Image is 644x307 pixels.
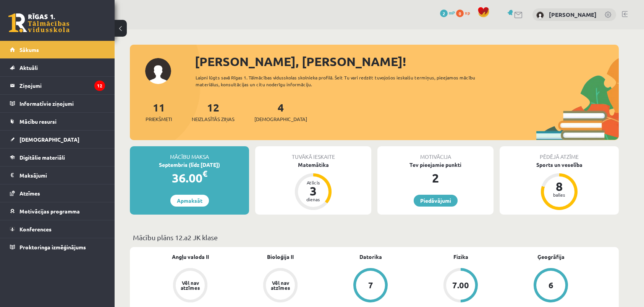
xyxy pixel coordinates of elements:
a: Ziņojumi12 [10,77,105,94]
span: Aktuāli [19,64,38,71]
a: 2 mP [440,10,455,16]
div: Motivācija [377,146,494,161]
a: Digitālie materiāli [10,149,105,166]
span: Sākums [19,46,39,53]
span: € [202,168,207,179]
a: Vēl nav atzīmes [145,268,235,304]
div: 3 [302,185,325,197]
a: Maksājumi [10,166,105,184]
a: Proktoringa izmēģinājums [10,238,105,256]
a: 4[DEMOGRAPHIC_DATA] [254,100,307,123]
a: Piedāvājumi [414,195,458,207]
div: Atlicis [302,180,325,185]
span: Priekšmeti [146,115,172,123]
a: Bioloģija II [267,253,294,261]
a: Konferences [10,220,105,238]
div: [PERSON_NAME], [PERSON_NAME]! [195,52,619,71]
span: Digitālie materiāli [19,154,65,161]
a: 11Priekšmeti [146,100,172,123]
div: Sports un veselība [500,161,619,169]
span: mP [449,10,455,16]
div: Vēl nav atzīmes [180,280,201,290]
span: Neizlasītās ziņas [192,115,235,123]
div: 2 [377,169,494,187]
div: 8 [548,180,571,192]
div: 36.00 [130,169,249,187]
a: Ģeogrāfija [537,253,565,261]
a: Fizika [453,253,468,261]
span: xp [465,10,470,16]
a: Mācību resursi [10,113,105,130]
a: Sākums [10,41,105,58]
p: Mācību plāns 12.a2 JK klase [133,232,616,242]
a: 7.00 [416,268,506,304]
span: 2 [440,10,448,17]
span: Konferences [19,226,52,233]
div: 6 [549,281,553,289]
i: 12 [94,81,105,91]
div: Tuvākā ieskaite [255,146,371,161]
span: [DEMOGRAPHIC_DATA] [254,115,307,123]
a: Motivācijas programma [10,202,105,220]
img: Rihards Ross [536,11,544,19]
legend: Maksājumi [19,166,105,184]
a: Angļu valoda II [172,253,209,261]
div: Mācību maksa [130,146,249,161]
a: Informatīvie ziņojumi [10,95,105,112]
div: Septembris (līdz [DATE]) [130,161,249,169]
div: 7 [368,281,373,289]
a: Matemātika Atlicis 3 dienas [255,161,371,211]
legend: Informatīvie ziņojumi [19,95,105,112]
legend: Ziņojumi [19,77,105,94]
a: 7 [325,268,416,304]
a: 6 [506,268,596,304]
a: Atzīmes [10,184,105,202]
div: Laipni lūgts savā Rīgas 1. Tālmācības vidusskolas skolnieka profilā. Šeit Tu vari redzēt tuvojošo... [196,74,489,88]
div: 7.00 [452,281,469,289]
span: [DEMOGRAPHIC_DATA] [19,136,79,143]
a: [PERSON_NAME] [549,11,597,18]
a: Apmaksāt [170,195,209,207]
a: Datorika [359,253,382,261]
a: Aktuāli [10,59,105,76]
span: 0 [456,10,464,17]
div: dienas [302,197,325,202]
a: Rīgas 1. Tālmācības vidusskola [8,13,70,32]
div: Pēdējā atzīme [500,146,619,161]
a: 12Neizlasītās ziņas [192,100,235,123]
a: Sports un veselība 8 balles [500,161,619,211]
a: [DEMOGRAPHIC_DATA] [10,131,105,148]
div: Tev pieejamie punkti [377,161,494,169]
span: Atzīmes [19,190,40,197]
div: balles [548,192,571,197]
span: Proktoringa izmēģinājums [19,244,86,250]
div: Matemātika [255,161,371,169]
div: Vēl nav atzīmes [270,280,291,290]
a: Vēl nav atzīmes [235,268,325,304]
a: 0 xp [456,10,474,16]
span: Motivācijas programma [19,208,80,215]
span: Mācību resursi [19,118,57,125]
